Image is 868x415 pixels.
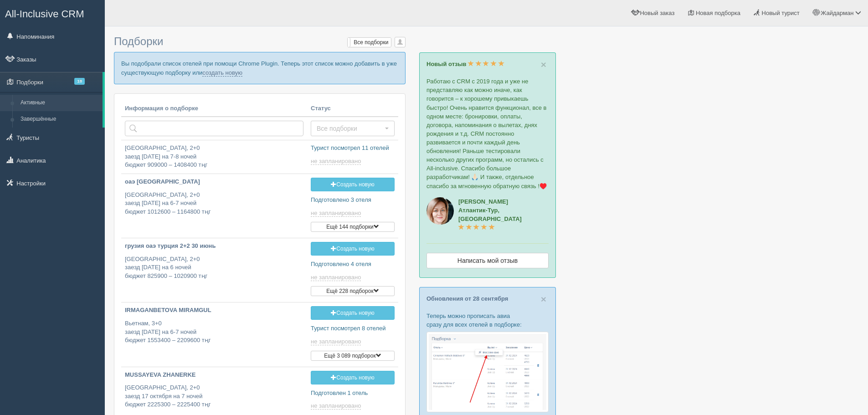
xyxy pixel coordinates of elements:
[74,78,85,85] span: 18
[125,242,303,251] p: грузия оаэ турция 2+2 30 июнь
[311,196,395,205] p: Подготовлено 3 отеля
[311,351,395,361] button: Ещё 3 089 подборок
[426,312,549,329] p: Теперь можно прописать авиа сразу для всех отелей в подборке:
[426,77,549,190] p: Работаю с CRM с 2019 года и уже не представляю как можно иначе, как говорится – к хорошему привык...
[125,319,303,345] p: Вьетнам, 3+0 заезд [DATE] на 6-7 ночей бюджет 1553400 – 2209600 тңг
[311,338,363,345] a: не запланировано
[311,144,395,153] p: Турист посмотрел 11 отелей
[426,332,549,412] img: %D0%BF%D0%BE%D0%B4%D0%B1%D0%BE%D1%80%D0%BA%D0%B0-%D0%B0%D0%B2%D0%B8%D0%B0-1-%D1%81%D1%80%D0%BC-%D...
[311,306,395,320] a: Создать новую
[125,121,303,136] input: Поиск по стране или туристу
[311,222,395,232] button: Ещё 144 подборки
[311,286,395,296] button: Ещё 228 подборок
[0,0,104,26] a: All-Inclusive CRM
[311,274,361,281] span: не запланировано
[125,144,303,169] p: [GEOGRAPHIC_DATA], 2+0 заезд [DATE] на 7-8 ночей бюджет 909000 – 1408400 тңг
[114,52,406,84] p: Вы подобрали список отелей при помощи Chrome Plugin. Теперь этот список можно добавить в уже суще...
[311,260,395,269] p: Подготовлено 4 отеля
[311,158,361,165] span: не запланировано
[311,389,395,398] p: Подготовлен 1 отель
[426,197,454,225] img: aicrm_2143.jpg
[541,59,546,70] span: ×
[762,10,800,16] span: Новый турист
[311,274,363,281] a: не запланировано
[311,242,395,256] a: Создать новую
[311,338,361,345] span: не запланировано
[114,35,163,47] span: Подборки
[426,295,508,302] a: Обновления от 28 сентября
[317,124,383,133] span: Все подборки
[125,384,303,409] p: [GEOGRAPHIC_DATA], 2+0 заезд 17 октября на 7 ночей бюджет 2225300 – 2225400 тңг
[16,111,103,128] a: Завершённые
[311,210,363,217] a: не запланировано
[121,140,307,174] a: [GEOGRAPHIC_DATA], 2+0заезд [DATE] на 7-8 ночейбюджет 909000 – 1408400 тңг
[121,174,307,224] a: оаэ [GEOGRAPHIC_DATA] [GEOGRAPHIC_DATA], 2+0заезд [DATE] на 6-7 ночейбюджет 1012600 – 1164800 тңг
[311,324,395,333] p: Турист посмотрел 8 отелей
[696,10,740,16] span: Новая подборка
[121,238,307,288] a: грузия оаэ турция 2+2 30 июнь [GEOGRAPHIC_DATA], 2+0заезд [DATE] на 6 ночейбюджет 825900 – 102090...
[125,306,303,315] p: IRMAGANBETOVA MIRAMGUL
[541,294,546,304] span: ×
[640,10,674,16] span: Новый заказ
[458,198,522,231] a: [PERSON_NAME]Атлантик-Тур, [GEOGRAPHIC_DATA]
[125,371,303,379] p: MUSSAYEVA ZHANERKE
[541,294,546,304] button: Close
[311,402,363,410] a: не запланировано
[426,253,549,268] a: Написать мой отзыв
[311,178,395,191] a: Создать новую
[16,95,103,111] a: Активные
[348,38,391,47] label: Все подборки
[121,302,307,352] a: IRMAGANBETOVA MIRAMGUL Вьетнам, 3+0заезд [DATE] на 6-7 ночейбюджет 1553400 – 2209600 тңг
[307,101,398,117] th: Статус
[125,178,303,186] p: оаэ [GEOGRAPHIC_DATA]
[202,69,242,77] a: создать новую
[5,8,84,20] span: All-Inclusive CRM
[311,158,363,165] a: не запланировано
[311,402,361,410] span: не запланировано
[821,10,853,16] span: Жайдарман
[311,210,361,217] span: не запланировано
[311,371,395,384] a: Создать новую
[125,191,303,216] p: [GEOGRAPHIC_DATA], 2+0 заезд [DATE] на 6-7 ночей бюджет 1012600 – 1164800 тңг
[541,60,546,69] button: Close
[125,255,303,281] p: [GEOGRAPHIC_DATA], 2+0 заезд [DATE] на 6 ночей бюджет 825900 – 1020900 тңг
[121,101,307,117] th: Информация о подборке
[311,121,395,136] button: Все подборки
[426,61,504,67] a: Новый отзыв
